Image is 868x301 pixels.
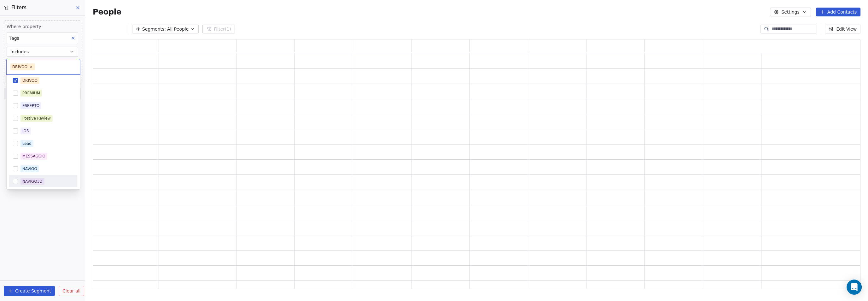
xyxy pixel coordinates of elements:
div: NAVIGO [22,166,37,172]
div: Postive Review [22,115,51,121]
div: Lead [22,141,32,146]
div: PREMIUM [22,90,40,96]
div: DRIVOO [22,78,38,83]
div: DRIVOO [12,64,27,70]
div: NAVIGO3D [22,179,43,184]
div: ESPERTO [22,103,39,109]
div: MESSAGGIO [22,153,45,159]
div: IOS [22,128,29,134]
